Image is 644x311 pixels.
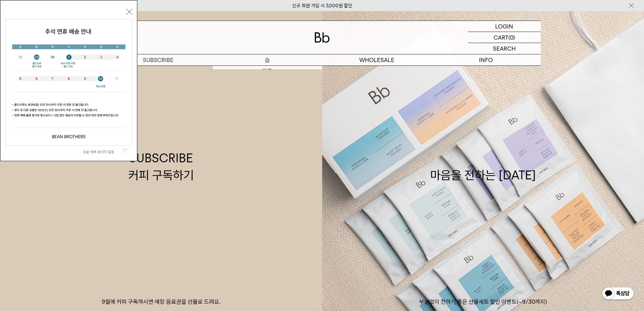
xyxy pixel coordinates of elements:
[431,54,541,65] p: INFO
[494,32,508,43] p: CART
[493,43,516,54] p: SEARCH
[128,150,194,183] div: SUBSCRIBE 커피 구독하기
[104,54,213,65] a: SUBSCRIBE
[468,32,541,43] a: CART (0)
[126,9,132,15] button: 닫기
[83,150,121,154] label: 오늘 하루 보이지 않음
[213,54,322,65] a: 숍
[292,3,352,9] a: 신규 회원 가입 시 3,000원 할인
[315,32,330,43] img: 로고
[602,286,634,302] img: 카카오톡 채널 1:1 채팅 버튼
[468,21,541,32] a: LOGIN
[495,21,513,32] p: LOGIN
[508,32,515,43] p: (0)
[430,150,536,183] div: 마음을 전하는 [DATE]
[213,66,322,77] a: 원두
[6,19,132,145] img: 5e4d662c6b1424087153c0055ceb1a13_140731.jpg
[322,54,431,65] p: WHOLESALE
